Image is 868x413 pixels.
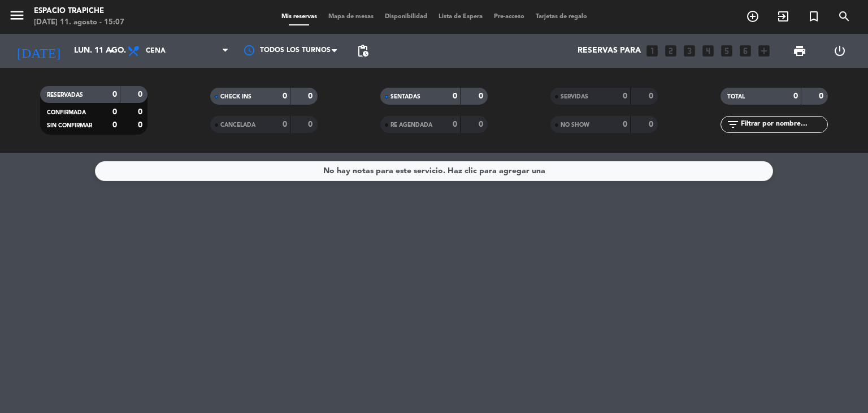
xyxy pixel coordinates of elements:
[727,94,745,100] span: TOTAL
[8,7,25,28] button: menu
[682,44,697,58] i: looks_3
[757,44,771,58] i: add_box
[561,94,588,100] span: SERVIDAS
[819,34,860,68] div: LOG OUT
[146,47,166,55] span: Cena
[719,44,734,58] i: looks_5
[34,6,124,17] div: Espacio Trapiche
[112,108,117,116] strong: 0
[138,108,145,116] strong: 0
[276,14,323,20] span: Mis reservas
[112,121,117,129] strong: 0
[47,123,92,128] span: SIN CONFIRMAR
[701,44,715,58] i: looks_4
[379,14,433,20] span: Disponibilidad
[623,121,627,128] strong: 0
[479,92,485,100] strong: 0
[453,92,457,100] strong: 0
[112,91,117,98] strong: 0
[561,122,589,128] span: NO SHOW
[807,10,821,23] i: turned_in_not
[47,92,83,98] span: RESERVADAS
[220,94,251,100] span: CHECK INS
[746,10,759,23] i: add_circle_outline
[623,92,627,100] strong: 0
[283,121,287,128] strong: 0
[793,44,806,58] span: print
[138,121,145,129] strong: 0
[323,165,545,178] div: No hay notas para este servicio. Haz clic para agregar una
[453,121,457,128] strong: 0
[479,121,485,128] strong: 0
[323,14,379,20] span: Mapa de mesas
[308,92,315,100] strong: 0
[738,44,753,58] i: looks_6
[776,10,790,23] i: exit_to_app
[283,92,287,100] strong: 0
[8,7,25,24] i: menu
[356,44,370,58] span: pending_actions
[308,121,315,128] strong: 0
[34,17,124,28] div: [DATE] 11. agosto - 15:07
[530,14,593,20] span: Tarjetas de regalo
[138,91,145,98] strong: 0
[645,44,659,58] i: looks_one
[740,118,827,131] input: Filtrar por nombre...
[833,44,847,58] i: power_settings_new
[837,10,851,23] i: search
[726,118,740,131] i: filter_list
[390,122,432,128] span: RE AGENDADA
[390,94,420,100] span: SENTADAS
[220,122,255,128] span: CANCELADA
[105,44,119,58] i: arrow_drop_down
[578,46,641,55] span: Reservas para
[488,14,530,20] span: Pre-acceso
[663,44,678,58] i: looks_two
[793,92,798,100] strong: 0
[8,38,68,63] i: [DATE]
[819,92,826,100] strong: 0
[47,110,86,115] span: CONFIRMADA
[649,121,656,128] strong: 0
[649,92,656,100] strong: 0
[433,14,488,20] span: Lista de Espera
